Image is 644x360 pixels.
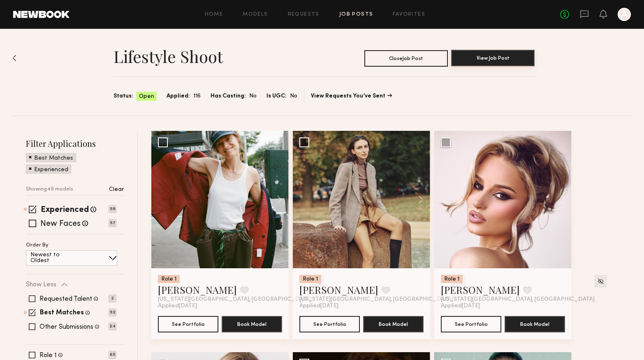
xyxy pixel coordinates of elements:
[505,316,565,332] button: Book Model
[211,92,246,101] span: Has Casting:
[114,46,223,67] h1: Lifestyle Shoot
[222,316,282,332] button: Book Model
[288,12,320,17] a: Requests
[266,92,287,101] span: Is UGC:
[109,351,116,359] p: 65
[393,12,425,17] a: Favorites
[39,352,57,359] label: Role 1
[40,310,84,316] label: Best Matches
[311,93,392,99] a: View Requests You’ve Sent
[34,156,73,161] p: Best Matches
[339,12,373,17] a: Job Posts
[451,50,535,67] a: View Job Post
[193,92,201,101] span: 116
[109,187,124,193] p: Clear
[158,283,237,296] a: [PERSON_NAME]
[139,93,154,101] span: Open
[222,320,282,327] a: Book Model
[299,283,378,296] a: [PERSON_NAME]
[451,50,535,66] button: View Job Post
[364,50,448,67] button: CloseJob Post
[441,283,520,296] a: [PERSON_NAME]
[363,320,424,327] a: Book Model
[26,281,56,288] p: Show Less
[290,92,297,101] span: No
[441,275,463,283] div: Role 1
[249,92,257,101] span: No
[597,278,604,285] img: Unhide Model
[109,323,116,330] p: 24
[26,243,49,248] p: Order By
[12,55,16,61] img: Back to previous page
[618,8,631,21] a: A
[39,296,92,302] label: Requested Talent
[205,12,223,17] a: Home
[167,92,190,101] span: Applied:
[109,205,116,213] p: 59
[41,206,89,214] label: Experienced
[299,316,360,332] button: See Portfolio
[109,295,116,302] p: 2
[363,316,424,332] button: Book Model
[441,303,565,309] div: Applied [DATE]
[26,187,73,192] p: Showing 49 models
[158,296,312,303] span: [US_STATE][GEOGRAPHIC_DATA], [GEOGRAPHIC_DATA]
[505,320,565,327] a: Book Model
[109,219,116,227] p: 57
[30,252,79,264] p: Newest to Oldest
[34,167,68,173] p: Experienced
[158,303,282,309] div: Applied [DATE]
[40,220,81,228] label: New Faces
[243,12,268,17] a: Models
[441,296,595,303] span: [US_STATE][GEOGRAPHIC_DATA], [GEOGRAPHIC_DATA]
[299,296,453,303] span: [US_STATE][GEOGRAPHIC_DATA], [GEOGRAPHIC_DATA]
[299,303,424,309] div: Applied [DATE]
[109,309,116,316] p: 92
[441,316,501,332] button: See Portfolio
[39,324,93,330] label: Other Submissions
[114,92,133,101] span: Status:
[26,138,124,149] h2: Filter Applications
[158,275,180,283] div: Role 1
[158,316,218,332] button: See Portfolio
[299,275,321,283] div: Role 1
